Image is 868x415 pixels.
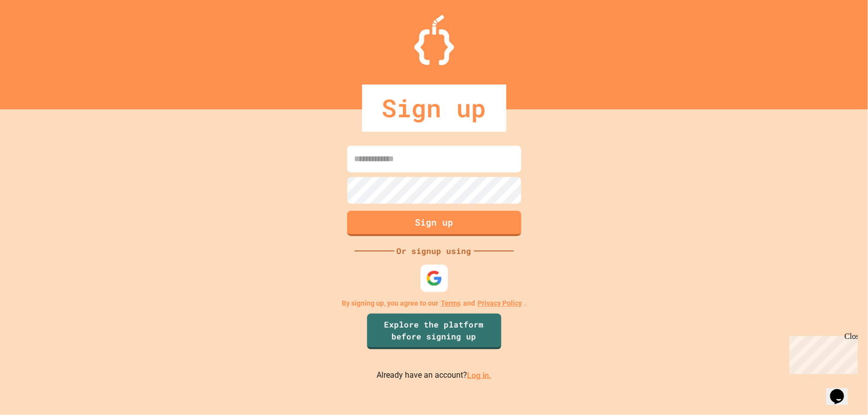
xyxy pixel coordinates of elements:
div: Chat with us now!Close [4,4,69,63]
button: Sign up [347,211,521,236]
a: Log in. [467,370,491,380]
p: By signing up, you agree to our and . [342,298,526,309]
a: Terms [441,298,461,309]
img: google-icon.svg [426,270,442,286]
p: Already have an account? [377,369,491,382]
a: Privacy Policy [478,298,522,309]
iframe: chat widget [785,332,858,374]
img: Logo.svg [414,15,454,65]
iframe: chat widget [826,375,858,405]
div: Or signup using [394,245,474,257]
div: Sign up [362,84,506,132]
a: Explore the platform before signing up [367,314,501,349]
